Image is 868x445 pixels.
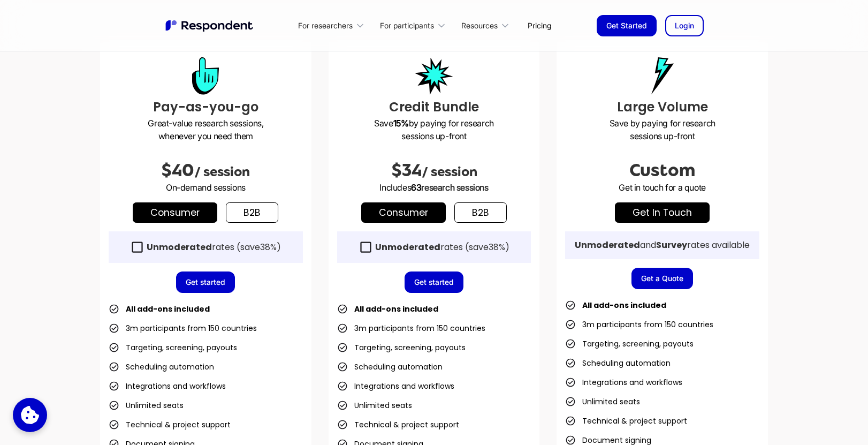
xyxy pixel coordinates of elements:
[260,241,277,253] span: 38%
[226,202,278,223] a: b2b
[337,181,531,194] p: Includes
[489,241,505,253] span: 38%
[109,321,257,336] li: 3m participants from 150 countries
[109,359,214,374] li: Scheduling automation
[374,13,455,38] div: For participants
[337,117,531,142] p: Save by paying for research sessions up-front
[292,13,374,38] div: For researchers
[147,242,281,253] div: rates (save )
[109,417,231,432] li: Technical & project support
[164,19,255,33] img: Untitled UI logotext
[337,398,412,413] li: Unlimited seats
[597,15,657,36] a: Get Started
[109,340,237,355] li: Targeting, screening, payouts
[354,304,438,314] strong: All add-ons included
[337,340,466,355] li: Targeting, screening, payouts
[631,268,693,289] a: Get a Quote
[109,97,303,117] h3: Pay-as-you-go
[375,241,440,253] strong: Unmoderated
[575,239,640,251] strong: Unmoderated
[380,20,434,31] div: For participants
[422,164,477,179] span: / session
[109,379,226,394] li: Integrations and workflows
[565,181,759,194] p: Get in touch for a quote
[337,359,443,374] li: Scheduling automation
[629,161,695,180] span: Custom
[391,161,422,180] span: $34
[337,417,459,432] li: Technical & project support
[161,161,194,180] span: $40
[337,379,454,394] li: Integrations and workflows
[665,15,704,36] a: Login
[147,241,212,253] strong: Unmoderated
[393,118,409,129] strong: 15%
[133,202,217,223] a: Consumer
[164,19,255,33] a: home
[519,13,560,38] a: Pricing
[565,336,694,351] li: Targeting, screening, payouts
[615,202,710,223] a: get in touch
[361,202,446,223] a: Consumer
[126,304,210,314] strong: All add-ons included
[565,394,640,409] li: Unlimited seats
[405,271,463,293] a: Get started
[454,202,507,223] a: b2b
[656,239,687,251] strong: Survey
[337,97,531,117] h3: Credit Bundle
[375,242,509,253] div: rates (save )
[109,117,303,142] p: Great-value research sessions, whenever you need them
[575,240,750,251] div: and rates available
[565,117,759,142] p: Save by paying for research sessions up-front
[582,300,666,311] strong: All add-ons included
[109,398,184,413] li: Unlimited seats
[461,20,498,31] div: Resources
[565,97,759,117] h3: Large Volume
[565,356,671,371] li: Scheduling automation
[421,182,488,193] span: research sessions
[455,13,519,38] div: Resources
[109,181,303,194] p: On-demand sessions
[565,413,687,428] li: Technical & project support
[411,182,421,193] span: 63
[176,271,235,293] a: Get started
[565,317,713,332] li: 3m participants from 150 countries
[337,321,485,336] li: 3m participants from 150 countries
[194,164,250,179] span: / session
[565,375,682,390] li: Integrations and workflows
[298,20,353,31] div: For researchers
